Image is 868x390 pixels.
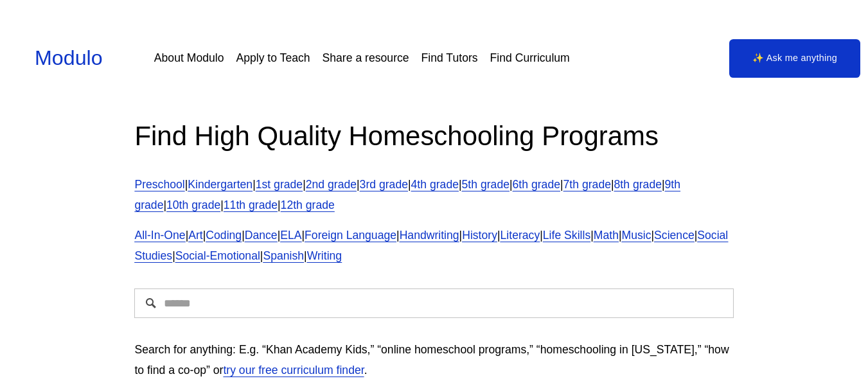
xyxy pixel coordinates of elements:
[154,47,224,69] a: About Modulo
[134,178,680,211] a: 9th grade
[400,229,459,242] a: Handwriting
[729,39,860,78] a: ✨ Ask me anything
[462,178,509,191] a: 5th grade
[206,229,242,242] a: Coding
[323,47,409,69] a: Share a resource
[134,226,733,266] p: | | | | | | | | | | | | | | | |
[592,51,605,65] a: Apple Podcasts
[256,178,303,191] a: 1st grade
[563,178,611,191] a: 7th grade
[245,229,278,242] a: Dance
[642,51,656,65] a: Facebook
[280,229,301,242] a: ELA
[134,340,733,380] p: Search for anything: E.g. “Khan Academy Kids,” “online homeschool programs,” “homeschooling in [U...
[224,199,278,211] a: 11th grade
[175,249,260,262] a: Social-Emotional
[134,178,184,191] a: Preschool
[307,249,342,262] a: Writing
[594,229,619,242] a: Math
[134,175,733,215] p: | | | | | | | | | | | | |
[134,288,733,318] input: Search
[134,229,185,242] a: All-In-One
[654,229,695,242] a: Science
[617,51,630,65] a: YouTube
[513,178,560,191] a: 6th grade
[223,364,364,377] a: try our free curriculum finder
[35,46,103,69] a: Modulo
[134,119,733,154] h2: Find High Quality Homeschooling Programs
[668,51,682,65] a: Instagram
[188,229,203,242] a: Art
[263,249,304,262] a: Spanish
[166,199,220,211] a: 10th grade
[622,229,651,242] a: Music
[281,199,335,211] a: 12th grade
[305,229,396,242] a: Foreign Language
[421,47,478,69] a: Find Tutors
[306,178,357,191] a: 2nd grade
[462,229,497,242] a: History
[500,229,540,242] a: Literacy
[694,51,707,65] a: Twitter
[490,47,570,69] a: Find Curriculum
[188,178,252,191] a: Kindergarten
[411,178,459,191] a: 4th grade
[614,178,662,191] a: 8th grade
[543,229,590,242] a: Life Skills
[360,178,408,191] a: 3rd grade
[236,47,310,69] a: Apply to Teach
